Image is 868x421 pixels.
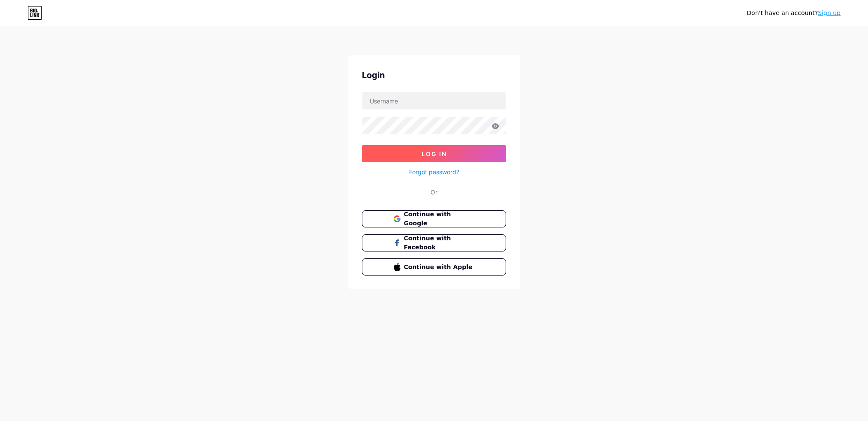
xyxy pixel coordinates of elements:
button: Log In [362,145,506,162]
button: Continue with Facebook [362,234,506,251]
button: Continue with Apple [362,258,506,276]
button: Continue with Google [362,210,506,227]
a: Sign up [818,9,841,16]
span: Continue with Google [404,210,475,228]
span: Log In [422,150,447,157]
span: Continue with Facebook [404,234,475,252]
span: Continue with Apple [404,263,475,272]
div: Login [362,69,506,82]
div: Don't have an account? [747,9,841,18]
input: Username [362,92,506,109]
a: Forgot password? [409,167,459,176]
div: Or [431,188,437,197]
